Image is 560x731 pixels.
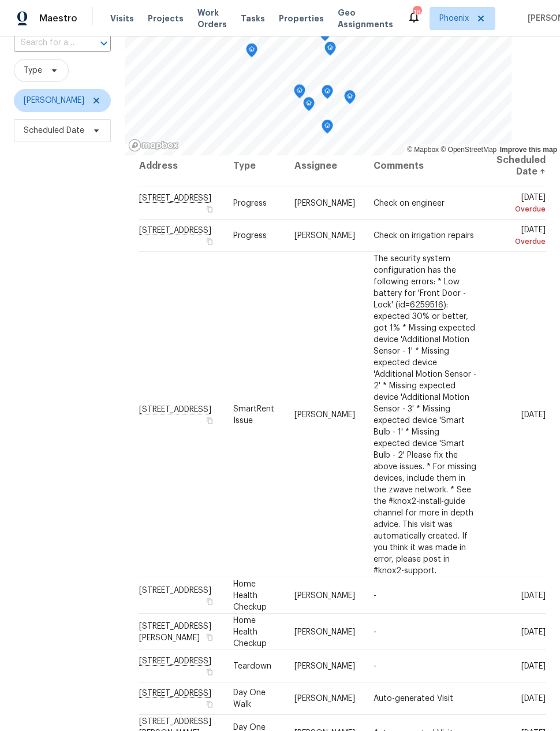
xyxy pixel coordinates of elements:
[294,695,355,703] span: [PERSON_NAME]
[204,699,215,710] button: Copy Address
[294,628,355,636] span: [PERSON_NAME]
[233,232,267,240] span: Progress
[374,254,476,574] span: The security system configuration has the following errors: * Low battery for 'Front Door - Lock'...
[374,232,474,240] span: Check on irrigation repairs
[39,13,77,24] span: Maestro
[374,695,453,703] span: Auto-generated Visit
[495,203,546,215] div: Overdue
[224,145,285,187] th: Type
[495,236,546,247] div: Overdue
[139,586,211,594] span: [STREET_ADDRESS]
[14,34,79,52] input: Search for an address...
[521,410,546,418] span: [DATE]
[233,405,274,424] span: SmartRent Issue
[96,35,112,51] button: Open
[294,662,355,670] span: [PERSON_NAME]
[440,146,496,154] a: OpenStreetMap
[521,591,546,599] span: [DATE]
[139,622,211,641] span: [STREET_ADDRESS][PERSON_NAME]
[500,146,557,154] a: Improve this map
[407,146,439,154] a: Mapbox
[241,14,265,23] span: Tasks
[285,145,364,187] th: Assignee
[294,199,355,207] span: [PERSON_NAME]
[364,145,487,187] th: Comments
[374,662,376,670] span: -
[374,628,376,636] span: -
[495,226,546,247] span: [DATE]
[204,415,215,425] button: Copy Address
[344,90,356,108] div: Map marker
[294,591,355,599] span: [PERSON_NAME]
[294,84,305,102] div: Map marker
[204,236,215,247] button: Copy Address
[233,580,267,611] span: Home Health Checkup
[322,85,333,103] div: Map marker
[374,199,445,207] span: Check on engineer
[233,616,267,647] span: Home Health Checkup
[294,232,355,240] span: [PERSON_NAME]
[413,7,421,18] div: 18
[521,695,546,703] span: [DATE]
[486,145,546,187] th: Scheduled Date ↑
[197,7,227,30] span: Work Orders
[148,13,184,24] span: Projects
[246,43,257,61] div: Map marker
[324,42,336,60] div: Map marker
[303,97,315,115] div: Map marker
[24,95,84,106] span: [PERSON_NAME]
[322,120,333,138] div: Map marker
[110,13,134,24] span: Visits
[233,199,267,207] span: Progress
[204,204,215,214] button: Copy Address
[279,13,324,24] span: Properties
[521,628,546,636] span: [DATE]
[338,7,393,30] span: Geo Assignments
[204,667,215,677] button: Copy Address
[521,662,546,670] span: [DATE]
[24,125,84,136] span: Scheduled Date
[204,596,215,606] button: Copy Address
[24,65,42,76] span: Type
[128,139,179,152] a: Mapbox homepage
[233,662,271,670] span: Teardown
[139,145,224,187] th: Address
[374,591,376,599] span: -
[439,13,469,24] span: Phoenix
[495,194,546,215] span: [DATE]
[204,632,215,642] button: Copy Address
[294,410,355,418] span: [PERSON_NAME]
[233,689,266,708] span: Day One Walk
